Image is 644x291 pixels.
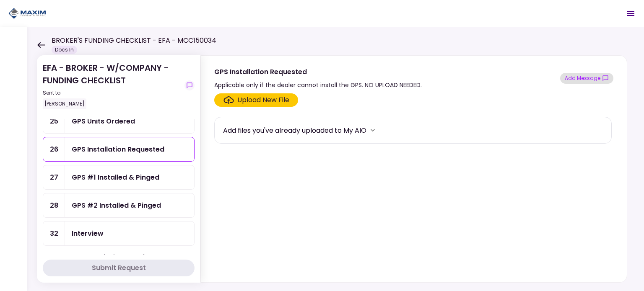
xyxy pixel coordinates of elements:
[52,46,77,54] div: Docs In
[43,221,65,245] div: 32
[184,80,195,90] button: show-messages
[43,62,181,109] div: EFA - BROKER - W/COMPANY - FUNDING CHECKLIST
[72,172,159,183] div: GPS #1 Installed & Pinged
[43,193,195,218] a: 28GPS #2 Installed & Pinged
[43,109,195,134] a: 25GPS Units Ordered
[72,200,161,211] div: GPS #2 Installed & Pinged
[560,73,613,84] button: show-messages
[43,137,65,161] div: 26
[43,89,181,97] div: Sent to:
[214,93,298,107] span: Click here to upload the required document
[214,67,422,77] div: GPS Installation Requested
[237,95,289,105] div: Upload New File
[43,221,195,246] a: 32Interview
[72,144,164,155] div: GPS Installation Requested
[43,165,195,190] a: 27GPS #1 Installed & Pinged
[43,165,65,189] div: 27
[43,193,65,217] div: 28
[223,125,366,136] div: Add files you've already uploaded to My AIO
[72,116,135,126] div: GPS Units Ordered
[43,253,195,270] div: Completed items (18/32 Steps)
[8,7,46,20] img: Partner icon
[43,260,195,276] button: Submit Request
[214,80,422,90] div: Applicable only if the dealer cannot install the GPS. NO UPLOAD NEEDED.
[200,55,627,283] div: GPS Installation RequestedApplicable only if the dealer cannot install the GPS. NO UPLOAD NEEDED....
[621,3,641,23] button: Open menu
[92,263,146,273] div: Submit Request
[72,228,104,239] div: Interview
[43,98,86,109] div: [PERSON_NAME]
[43,109,65,133] div: 25
[43,137,195,162] a: 26GPS Installation Requested
[366,124,379,136] button: more
[52,36,216,46] h1: BROKER'S FUNDING CHECKLIST - EFA - MCC150034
